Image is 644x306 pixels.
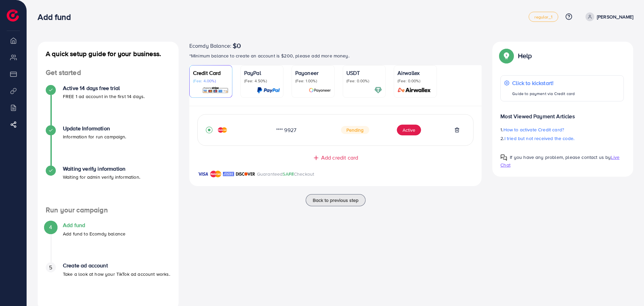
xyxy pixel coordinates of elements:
h4: Update Information [63,125,126,132]
img: card [309,86,331,94]
span: If you have any problem, please contact us by [510,154,611,161]
p: Information for run campaign. [63,133,126,141]
p: (Fee: 4.50%) [244,78,280,84]
p: Credit Card [193,69,229,77]
img: card [257,86,280,94]
p: PayPal [244,69,280,77]
p: Most Viewed Payment Articles [500,107,624,120]
span: $0 [233,42,241,50]
img: card [374,86,382,94]
img: credit [218,127,227,133]
p: Take a look at how your TikTok ad account works. [63,270,170,278]
p: Guide to payment via Credit card [512,90,575,98]
h4: Get started [38,69,179,77]
img: Popup guide [500,154,507,161]
p: Payoneer [295,69,331,77]
p: [PERSON_NAME] [597,13,633,21]
a: regular_1 [529,12,558,22]
a: [PERSON_NAME] [583,12,633,21]
p: Add fund to Ecomdy balance [63,230,125,238]
img: brand [197,170,209,178]
p: USDT [346,69,382,77]
p: (Fee: 0.00%) [397,78,433,84]
p: (Fee: 1.00%) [295,78,331,84]
p: Waiting for admin verify information. [63,173,140,181]
h3: Add fund [38,12,76,22]
button: Back to previous step [306,194,366,206]
li: Update Information [38,125,179,166]
li: Waiting verify information [38,166,179,206]
h4: A quick setup guide for your business. [38,50,179,58]
h4: Add fund [63,222,125,228]
img: brand [236,170,255,178]
span: regular_1 [534,15,552,19]
span: 4 [49,223,52,231]
span: Add credit card [321,154,358,162]
iframe: Chat [615,276,639,301]
img: Popup guide [500,50,513,62]
li: Active 14 days free trial [38,85,179,125]
svg: record circle [206,127,213,133]
p: 2. [500,134,624,142]
p: (Fee: 4.00%) [193,78,229,84]
p: Guaranteed Checkout [257,170,314,178]
li: Create ad account [38,262,179,303]
p: Help [518,52,532,60]
p: Airwallex [397,69,433,77]
p: (Fee: 0.00%) [346,78,382,84]
button: Active [397,125,421,135]
span: Pending [341,126,369,134]
span: SAFE [282,171,294,177]
p: 1. [500,126,624,134]
h4: Waiting verify information [63,166,140,172]
img: brand [210,170,221,178]
span: I tried but not received the code. [504,135,574,142]
p: Click to kickstart! [512,79,575,87]
li: Add fund [38,222,179,262]
span: Back to previous step [313,197,358,204]
img: card [202,86,229,94]
h4: Run your campaign [38,206,179,214]
h4: Create ad account [63,262,170,269]
p: FREE 1 ad account in the first 14 days. [63,92,145,100]
span: 5 [49,264,52,271]
img: brand [223,170,234,178]
p: *Minimum balance to create an account is $200, please add more money. [189,52,482,60]
span: How to activate Credit card? [503,126,564,133]
img: logo [7,9,19,21]
span: Ecomdy Balance: [189,42,231,50]
h4: Active 14 days free trial [63,85,145,91]
img: card [395,86,433,94]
